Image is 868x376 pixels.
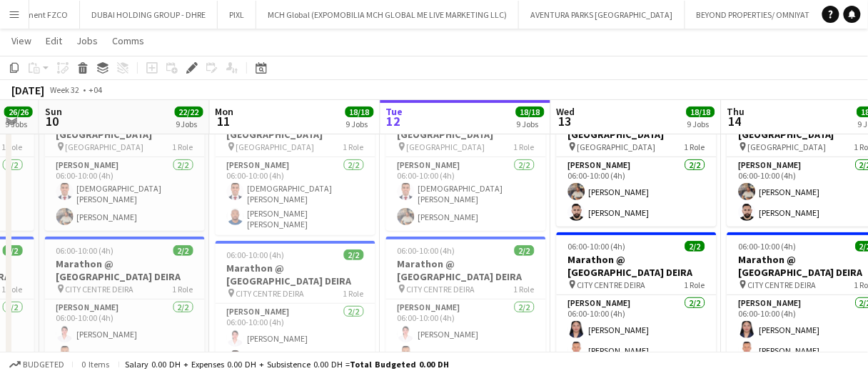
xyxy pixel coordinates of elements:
[176,119,203,129] div: 9 Jobs
[216,262,375,287] h3: Marathon @ [GEOGRAPHIC_DATA] DEIRA
[725,113,745,129] span: 14
[11,34,31,47] span: View
[407,142,485,152] span: [GEOGRAPHIC_DATA]
[345,107,374,117] span: 18/18
[3,245,23,256] span: 2/2
[47,84,83,95] span: Week 32
[514,142,535,152] span: 1 Role
[687,119,715,129] div: 9 Jobs
[343,288,364,299] span: 1 Role
[40,31,68,50] a: Edit
[517,119,544,129] div: 9 Jobs
[106,31,150,50] a: Comms
[216,157,375,235] app-card-role: [PERSON_NAME]2/206:00-10:00 (4h)[DEMOGRAPHIC_DATA][PERSON_NAME][PERSON_NAME] [PERSON_NAME]
[685,279,705,290] span: 1 Role
[346,119,373,129] div: 9 Jobs
[227,249,285,260] span: 06:00-10:00 (4h)
[45,300,205,369] app-card-role: [PERSON_NAME]2/206:00-10:00 (4h)[PERSON_NAME][PERSON_NAME]
[748,279,817,290] span: CITY CENTRE DEIRA
[45,157,205,231] app-card-role: [PERSON_NAME]2/206:00-10:00 (4h)[DEMOGRAPHIC_DATA][PERSON_NAME][PERSON_NAME]
[56,245,114,256] span: 06:00-10:00 (4h)
[173,245,193,256] span: 2/2
[23,360,64,370] span: Budgeted
[11,83,44,97] div: [DATE]
[386,257,546,283] h3: Marathon @ [GEOGRAPHIC_DATA] DEIRA
[557,157,717,227] app-card-role: [PERSON_NAME]2/206:00-10:00 (4h)[PERSON_NAME][PERSON_NAME]
[350,359,449,370] span: Total Budgeted 0.00 DH
[46,34,62,47] span: Edit
[5,119,32,129] div: 9 Jobs
[514,284,535,295] span: 1 Role
[739,241,797,252] span: 06:00-10:00 (4h)
[398,245,455,256] span: 06:00-10:00 (4h)
[685,241,705,252] span: 2/2
[685,142,705,152] span: 1 Role
[216,241,375,373] app-job-card: 06:00-10:00 (4h)2/2Marathon @ [GEOGRAPHIC_DATA] DEIRA CITY CENTRE DEIRA1 Role[PERSON_NAME]2/206:0...
[66,284,134,295] span: CITY CENTRE DEIRA
[256,1,519,29] button: MCH Global (EXPOMOBILIA MCH GLOBAL ME LIVE MARKETING LLC)
[748,142,827,152] span: [GEOGRAPHIC_DATA]
[2,142,23,152] span: 1 Role
[515,245,535,256] span: 2/2
[216,94,375,235] app-job-card: 06:00-10:00 (4h)2/2Marathon @ [GEOGRAPHIC_DATA] [GEOGRAPHIC_DATA]1 Role[PERSON_NAME]2/206:00-10:0...
[216,304,375,373] app-card-role: [PERSON_NAME]2/206:00-10:00 (4h)[PERSON_NAME][PERSON_NAME]
[4,107,33,117] span: 26/26
[386,237,546,369] app-job-card: 06:00-10:00 (4h)2/2Marathon @ [GEOGRAPHIC_DATA] DEIRA CITY CENTRE DEIRA1 Role[PERSON_NAME]2/206:0...
[173,142,193,152] span: 1 Role
[557,105,575,118] span: Wed
[45,237,205,369] app-job-card: 06:00-10:00 (4h)2/2Marathon @ [GEOGRAPHIC_DATA] DEIRA CITY CENTRE DEIRA1 Role[PERSON_NAME]2/206:0...
[2,284,23,295] span: 1 Role
[43,113,62,129] span: 10
[727,105,745,118] span: Thu
[386,157,546,231] app-card-role: [PERSON_NAME]2/206:00-10:00 (4h)[DEMOGRAPHIC_DATA][PERSON_NAME][PERSON_NAME]
[685,1,822,29] button: BEYOND PROPERTIES/ OMNIYAT
[236,288,305,299] span: CITY CENTRE DEIRA
[76,34,98,47] span: Jobs
[557,253,717,279] h3: Marathon @ [GEOGRAPHIC_DATA] DEIRA
[45,94,205,231] app-job-card: 06:00-10:00 (4h)2/2Marathon @ [GEOGRAPHIC_DATA] [GEOGRAPHIC_DATA]1 Role[PERSON_NAME]2/206:00-10:0...
[687,107,715,117] span: 18/18
[80,1,218,29] button: DUBAI HOLDING GROUP - DHRE
[557,295,717,365] app-card-role: [PERSON_NAME]2/206:00-10:00 (4h)[PERSON_NAME][PERSON_NAME]
[66,142,144,152] span: [GEOGRAPHIC_DATA]
[175,107,203,117] span: 22/22
[216,105,234,118] span: Mon
[79,359,113,370] span: 0 items
[218,1,256,29] button: PIXL
[236,142,315,152] span: [GEOGRAPHIC_DATA]
[384,113,403,129] span: 12
[45,257,205,283] h3: Marathon @ [GEOGRAPHIC_DATA] DEIRA
[125,359,449,370] div: Salary 0.00 DH + Expenses 0.00 DH + Subsistence 0.00 DH =
[519,1,685,29] button: AVENTURA PARKS [GEOGRAPHIC_DATA]
[577,279,646,290] span: CITY CENTRE DEIRA
[6,31,37,50] a: View
[213,113,234,129] span: 11
[7,357,66,372] button: Budgeted
[344,249,364,260] span: 2/2
[557,94,717,227] app-job-card: 06:00-10:00 (4h)2/2Marathon @ [GEOGRAPHIC_DATA] [GEOGRAPHIC_DATA]1 Role[PERSON_NAME]2/206:00-10:0...
[516,107,545,117] span: 18/18
[386,300,546,369] app-card-role: [PERSON_NAME]2/206:00-10:00 (4h)[PERSON_NAME][PERSON_NAME]
[71,31,104,50] a: Jobs
[555,113,575,129] span: 13
[386,94,546,231] app-job-card: 06:00-10:00 (4h)2/2Marathon @ [GEOGRAPHIC_DATA] [GEOGRAPHIC_DATA]1 Role[PERSON_NAME]2/206:00-10:0...
[112,34,144,47] span: Comms
[557,232,717,365] app-job-card: 06:00-10:00 (4h)2/2Marathon @ [GEOGRAPHIC_DATA] DEIRA CITY CENTRE DEIRA1 Role[PERSON_NAME]2/206:0...
[343,142,364,152] span: 1 Role
[407,284,475,295] span: CITY CENTRE DEIRA
[45,105,62,118] span: Sun
[89,84,102,95] div: +04
[568,241,626,252] span: 06:00-10:00 (4h)
[173,284,193,295] span: 1 Role
[577,142,656,152] span: [GEOGRAPHIC_DATA]
[386,105,403,118] span: Tue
